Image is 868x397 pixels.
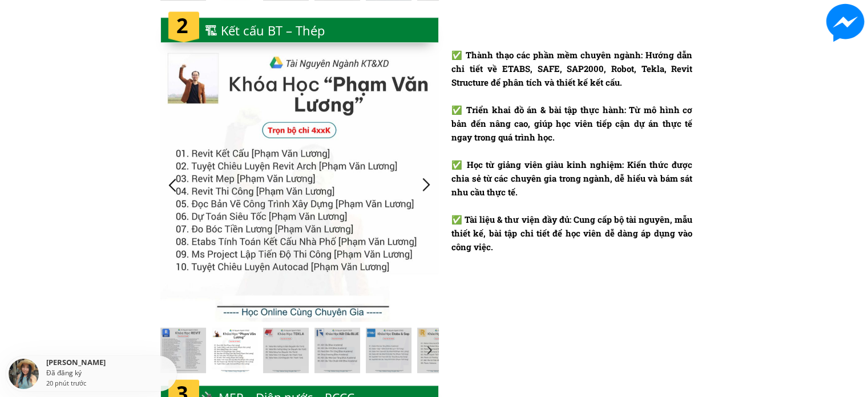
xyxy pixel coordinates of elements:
div: ✅ Thành thạo các phần mềm chuyên ngành: Hướng dẫn chi tiết về ETABS, SAFE, SAP2000, Robot, Tekla,... [451,48,692,254]
h1: 2 [176,9,191,42]
div: Đã đăng ký [46,368,174,378]
div: 🏗 Kết cấu BT – Thép [205,21,338,41]
div: 20 phút trước [46,378,86,388]
div: [PERSON_NAME] [46,359,174,368]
